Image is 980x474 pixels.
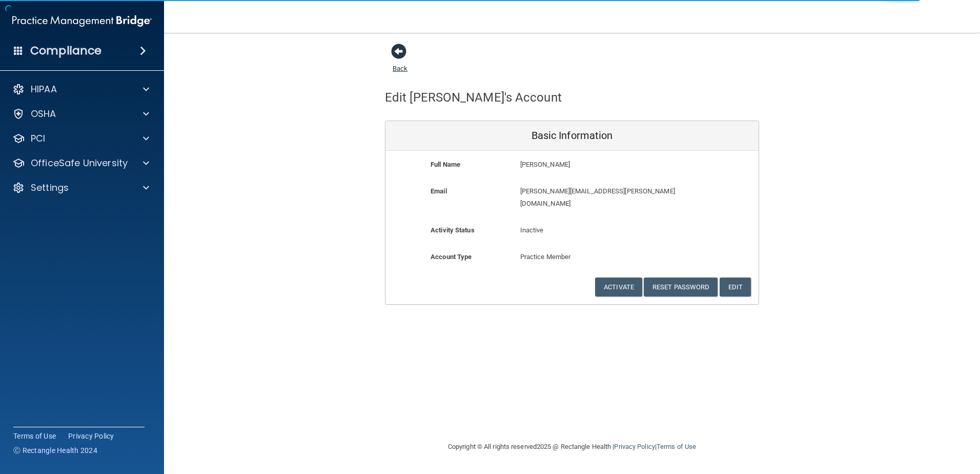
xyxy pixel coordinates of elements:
[385,121,759,151] div: Basic Information
[12,157,149,169] a: OfficeSafe University
[12,182,149,194] a: Settings
[595,278,642,297] button: Activate
[431,161,460,168] b: Full Name
[12,108,149,120] a: OSHA
[13,431,56,441] a: Terms of Use
[31,182,69,194] p: Settings
[30,44,101,58] h4: Compliance
[12,132,149,145] a: PCI
[431,187,447,195] b: Email
[520,251,624,263] p: Practice Member
[720,278,751,297] button: Edit
[31,157,128,169] p: OfficeSafe University
[385,91,562,104] h4: Edit [PERSON_NAME]'s Account
[644,278,718,297] button: Reset Password
[12,11,152,31] img: PMB logo
[657,443,696,450] a: Terms of Use
[520,159,684,171] p: [PERSON_NAME]
[31,83,57,95] p: HIPAA
[520,224,624,236] p: Inactive
[385,430,759,463] div: Copyright © All rights reserved 2025 @ Rectangle Health | |
[31,108,56,120] p: OSHA
[614,443,655,450] a: Privacy Policy
[13,445,97,456] span: Ⓒ Rectangle Health 2024
[31,132,45,145] p: PCI
[431,226,475,234] b: Activity Status
[431,253,472,261] b: Account Type
[12,83,149,95] a: HIPAA
[68,431,114,441] a: Privacy Policy
[520,185,684,210] p: [PERSON_NAME][EMAIL_ADDRESS][PERSON_NAME][DOMAIN_NAME]
[393,52,407,72] a: Back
